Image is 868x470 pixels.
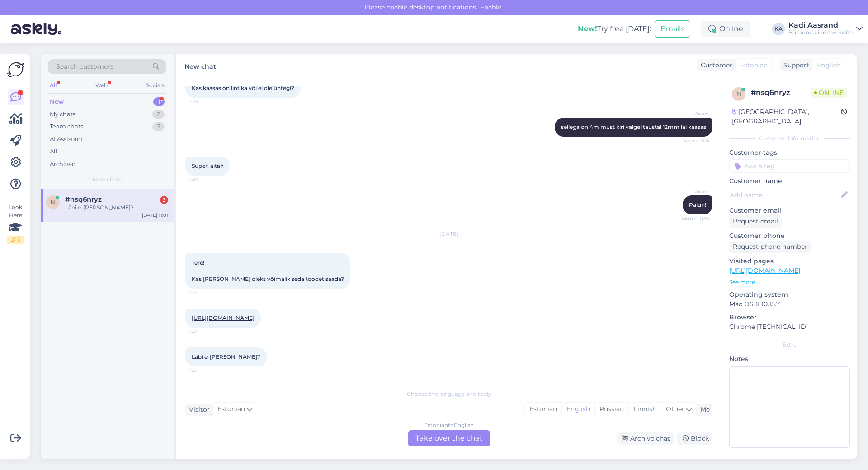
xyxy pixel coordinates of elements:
[184,59,216,71] label: New chat
[578,24,597,33] b: New!
[729,256,850,266] p: Visited pages
[188,289,222,296] span: 11:01
[51,199,55,205] span: n
[780,61,809,70] div: Support
[408,430,490,446] div: Take over the chat
[50,147,57,156] div: All
[729,231,850,241] p: Customer phone
[811,88,847,98] span: Online
[192,259,344,282] span: Tere! Kas [PERSON_NAME] oleks võimalik seda toodet saada?
[729,148,850,157] p: Customer tags
[729,176,850,186] p: Customer name
[729,159,850,173] input: Add a tag
[788,22,853,29] div: Kadi Aasrand
[655,20,690,38] button: Emails
[65,204,168,212] div: Läbi e-[PERSON_NAME]?
[185,390,712,398] div: Choose the language and reply
[676,215,710,222] span: Seen ✓ 11:49
[48,80,58,91] div: All
[701,21,750,37] div: Online
[185,230,712,238] div: [DATE]
[50,135,83,144] div: AI Assistant
[729,354,850,364] p: Notes
[477,3,504,11] span: Enable
[729,322,850,332] p: Chrome [TECHNICAL_ID]
[192,85,294,91] span: Kas kaasas on lint ka või ei ole ühtegi?
[677,432,712,445] div: Block
[729,266,800,275] a: [URL][DOMAIN_NAME]
[697,61,732,70] div: Customer
[729,341,850,349] div: Extra
[94,80,109,91] div: Web
[729,134,850,142] div: Customer information
[7,203,24,244] div: Look Here
[50,160,76,169] div: Archived
[192,162,224,169] span: Super, aitäh
[188,367,222,374] span: 11:01
[160,196,168,204] div: 3
[729,206,850,215] p: Customer email
[729,278,850,286] p: See more ...
[142,212,168,218] div: [DATE] 11:01
[666,405,684,413] span: Other
[676,137,710,144] span: Seen ✓ 11:31
[56,62,113,71] span: Search customers
[561,123,706,130] span: sellega on 4m must kiri valgel taustal 12mm lai kaasas
[732,107,841,126] div: [GEOGRAPHIC_DATA], [GEOGRAPHIC_DATA]
[689,201,706,208] span: Palun!
[740,61,768,70] span: Estonian
[50,122,83,131] div: Team chats
[736,90,741,97] span: n
[525,403,561,416] div: Estonian
[424,421,474,429] div: Estonian to English
[192,353,260,360] span: Läbi e-[PERSON_NAME]?
[628,403,661,416] div: Finnish
[676,110,710,117] span: Anneli
[729,313,850,322] p: Browser
[729,215,782,228] div: Request email
[578,24,651,34] div: Try free [DATE]:
[729,241,811,253] div: Request phone number
[817,61,840,70] span: English
[217,404,245,414] span: Estonian
[7,61,24,78] img: Askly Logo
[561,403,594,416] div: English
[153,97,165,106] div: 1
[152,122,165,131] div: 3
[788,22,863,36] a: Kadi AasrandBüroomaailm's website
[729,299,850,309] p: Mac OS X 10.15.7
[788,29,853,36] div: Büroomaailm's website
[730,190,840,200] input: Add name
[185,405,210,414] div: Visitor
[676,188,710,195] span: Anneli
[192,314,255,321] a: [URL][DOMAIN_NAME]
[751,87,811,98] div: # nsq6nryz
[152,110,165,119] div: 2
[594,403,628,416] div: Russian
[188,98,222,105] span: 11:23
[144,80,166,91] div: Socials
[697,405,710,414] div: Me
[772,23,785,35] div: KA
[617,432,674,445] div: Archive chat
[65,195,102,204] span: #nsq6nryz
[729,290,850,299] p: Operating system
[188,176,222,183] span: 11:37
[7,236,24,244] div: 2 / 3
[188,328,222,335] span: 11:01
[93,176,122,184] span: New chats
[50,110,75,119] div: My chats
[50,97,64,106] div: New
